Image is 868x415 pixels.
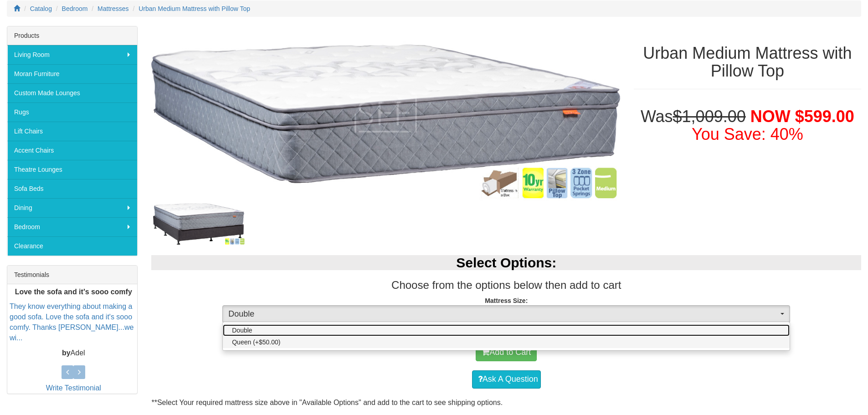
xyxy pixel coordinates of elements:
button: Add to Cart [476,343,537,362]
a: Living Room [7,45,137,64]
a: Sofa Beds [7,179,137,198]
a: Moran Furniture [7,64,137,83]
h1: Urban Medium Mattress with Pillow Top [634,44,861,80]
h1: Was [634,108,861,143]
a: Write Testimonial [46,384,101,392]
a: Mattresses [98,5,128,12]
span: Queen (+$50.00) [232,338,280,347]
a: Urban Medium Mattress with Pillow Top [139,5,250,12]
a: Dining [7,198,137,217]
a: Theatre Lounges [7,160,137,179]
a: Rugs [7,102,137,122]
span: Double [232,326,252,335]
span: Double [228,308,778,320]
a: Bedroom [62,5,88,12]
b: by [62,349,71,357]
b: Love the sofa and it's sooo comfy [15,288,132,296]
button: Double [222,305,790,323]
a: Ask A Question [472,370,541,389]
a: Clearance [7,236,137,256]
a: Lift Chairs [7,122,137,141]
p: Adel [10,348,137,359]
span: NOW $599.00 [750,107,854,126]
font: You Save: 40% [692,125,803,143]
a: Custom Made Lounges [7,83,137,102]
div: Products [7,26,137,45]
a: Bedroom [7,217,137,236]
a: They know everything about making a good sofa. Love the sofa and it's sooo comfy. Thanks [PERSON_... [10,303,134,342]
del: $1,009.00 [673,107,746,126]
h3: Choose from the options below then add to cart [151,279,861,291]
div: Testimonials [7,266,137,284]
a: Accent Chairs [7,141,137,160]
b: Select Options: [456,255,556,270]
strong: Mattress Size: [485,297,528,304]
a: Catalog [30,5,52,12]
